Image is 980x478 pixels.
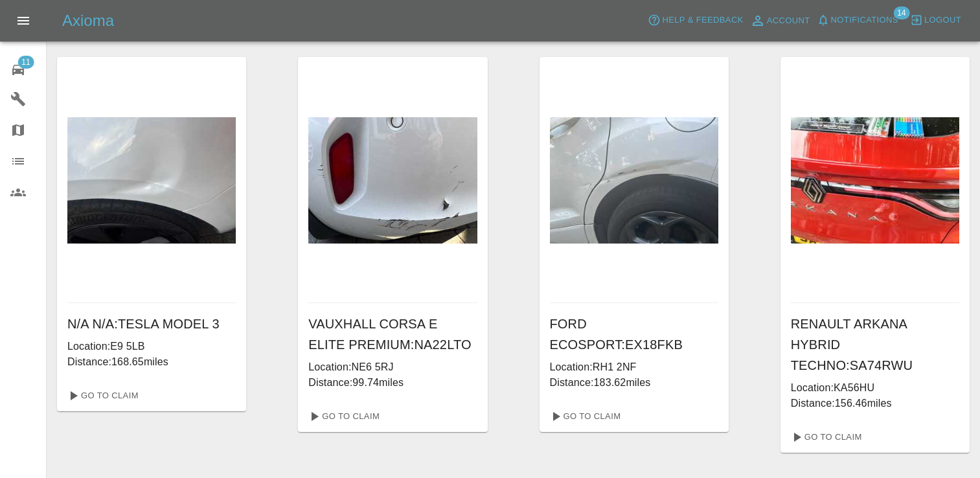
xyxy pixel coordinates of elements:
[644,10,746,30] button: Help & Feedback
[62,385,142,406] a: Go To Claim
[767,14,810,28] span: Account
[907,10,964,30] button: Logout
[67,313,236,334] h6: N/A N/A : TESLA MODEL 3
[545,406,624,427] a: Go To Claim
[303,406,383,427] a: Go To Claim
[791,313,959,376] h6: RENAULT ARKANA HYBRID TECHNO : SA74RWU
[550,359,718,375] p: Location: RH1 2NF
[550,375,718,391] p: Distance: 183.62 miles
[308,375,477,391] p: Distance: 99.74 miles
[791,380,959,396] p: Location: KA56HU
[62,10,114,31] h5: Axioma
[791,396,959,411] p: Distance: 156.46 miles
[67,339,236,354] p: Location: E9 5LB
[893,6,909,19] span: 14
[786,427,865,448] a: Go To Claim
[67,354,236,370] p: Distance: 168.65 miles
[814,10,902,30] button: Notifications
[8,5,39,36] button: Open drawer
[17,56,34,69] span: 11
[747,10,814,31] a: Account
[308,313,477,355] h6: VAUXHALL CORSA E ELITE PREMIUM : NA22LTO
[550,313,718,355] h6: FORD ECOSPORT : EX18FKB
[924,13,961,28] span: Logout
[308,359,477,375] p: Location: NE6 5RJ
[662,13,743,28] span: Help & Feedback
[831,13,898,28] span: Notifications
